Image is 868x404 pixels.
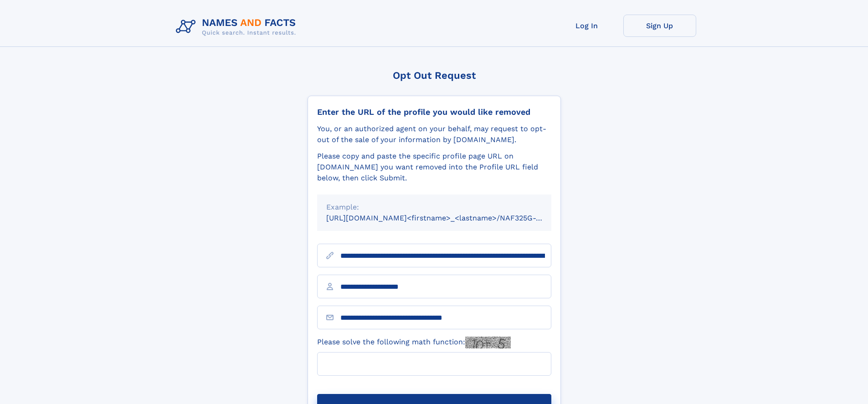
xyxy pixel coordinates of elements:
div: Example: [326,202,542,213]
label: Please solve the following math function: [317,337,511,348]
div: Please copy and paste the specific profile page URL on [DOMAIN_NAME] you want removed into the Pr... [317,151,551,184]
div: You, or an authorized agent on your behalf, may request to opt-out of the sale of your informatio... [317,123,551,145]
a: Log In [550,15,623,37]
img: Logo Names and Facts [172,15,303,39]
small: [URL][DOMAIN_NAME]<firstname>_<lastname>/NAF325G-xxxxxxxx [326,214,569,222]
a: Sign Up [623,15,696,37]
div: Opt Out Request [308,70,561,81]
div: Enter the URL of the profile you would like removed [317,107,551,117]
